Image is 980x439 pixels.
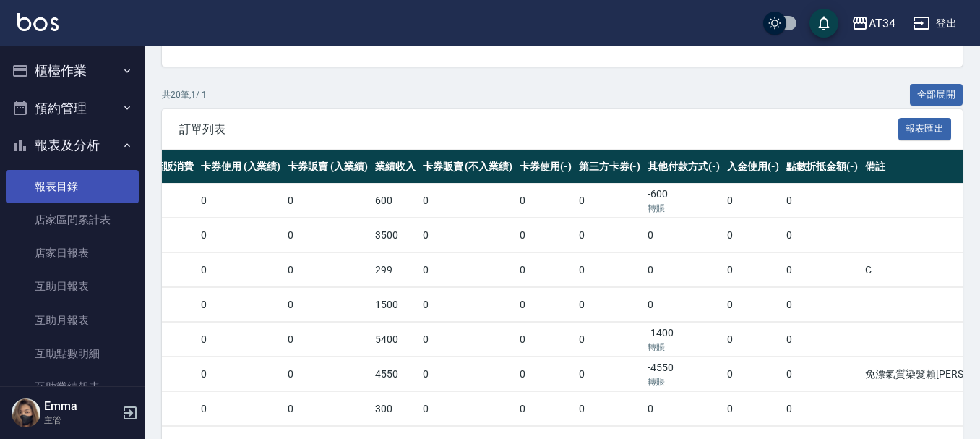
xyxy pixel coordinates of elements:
[898,118,952,140] button: 報表匯出
[150,253,197,287] td: 0
[516,357,575,391] td: 0
[516,184,575,218] td: 0
[575,392,645,426] td: 0
[575,288,645,322] td: 0
[162,88,207,101] p: 共 20 筆, 1 / 1
[419,288,516,322] td: 0
[371,323,419,357] td: 5400
[284,323,371,357] td: 0
[575,150,645,184] th: 第三方卡券(-)
[284,150,371,184] th: 卡券販賣 (入業績)
[6,270,139,303] a: 互助日報表
[284,288,371,322] td: 0
[197,323,285,357] td: 0
[809,9,838,38] button: save
[150,218,197,252] td: 0
[783,288,862,322] td: 0
[575,357,645,391] td: 0
[197,218,285,252] td: 0
[371,288,419,322] td: 1500
[723,323,783,357] td: 0
[419,184,516,218] td: 0
[723,184,783,218] td: 0
[6,236,139,270] a: 店家日報表
[6,127,139,164] button: 報表及分析
[575,253,645,287] td: 0
[575,218,645,252] td: 0
[910,84,963,106] button: 全部展開
[783,392,862,426] td: 0
[44,399,118,414] h5: Emma
[6,52,139,90] button: 櫃檯作業
[6,337,139,370] a: 互助點數明細
[6,90,139,127] button: 預約管理
[644,253,723,287] td: 0
[723,392,783,426] td: 0
[644,150,723,184] th: 其他付款方式(-)
[284,184,371,218] td: 0
[783,323,862,357] td: 0
[371,392,419,426] td: 300
[723,150,783,184] th: 入金使用(-)
[783,218,862,252] td: 0
[419,218,516,252] td: 0
[644,323,723,357] td: -1400
[898,122,952,135] a: 報表匯出
[783,253,862,287] td: 0
[516,323,575,357] td: 0
[644,288,723,322] td: 0
[723,357,783,391] td: 0
[197,392,285,426] td: 0
[197,253,285,287] td: 0
[197,357,285,391] td: 0
[723,253,783,287] td: 0
[371,218,419,252] td: 3500
[419,392,516,426] td: 0
[723,288,783,322] td: 0
[150,150,197,184] th: 店販消費
[516,392,575,426] td: 0
[644,218,723,252] td: 0
[648,202,720,215] p: 轉賬
[371,150,419,184] th: 業績收入
[644,184,723,218] td: -600
[17,13,59,31] img: Logo
[150,288,197,322] td: 0
[150,323,197,357] td: 0
[419,323,516,357] td: 0
[575,184,645,218] td: 0
[284,357,371,391] td: 0
[150,357,197,391] td: 0
[783,357,862,391] td: 0
[723,218,783,252] td: 0
[284,253,371,287] td: 0
[575,323,645,357] td: 0
[371,253,419,287] td: 299
[516,288,575,322] td: 0
[284,218,371,252] td: 0
[197,150,285,184] th: 卡券使用 (入業績)
[371,184,419,218] td: 600
[648,341,720,354] p: 轉賬
[197,288,285,322] td: 0
[783,184,862,218] td: 0
[644,357,723,391] td: -4550
[6,170,139,203] a: 報表目錄
[783,150,862,184] th: 點數折抵金額(-)
[846,9,901,38] button: AT34
[644,392,723,426] td: 0
[197,184,285,218] td: 0
[419,357,516,391] td: 0
[284,392,371,426] td: 0
[419,150,516,184] th: 卡券販賣 (不入業績)
[150,184,197,218] td: 0
[907,10,963,37] button: 登出
[516,218,575,252] td: 0
[6,304,139,337] a: 互助月報表
[179,122,898,137] span: 訂單列表
[869,14,895,33] div: AT34
[44,414,118,427] p: 主管
[6,370,139,404] a: 互助業績報表
[419,253,516,287] td: 0
[12,398,40,427] img: Person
